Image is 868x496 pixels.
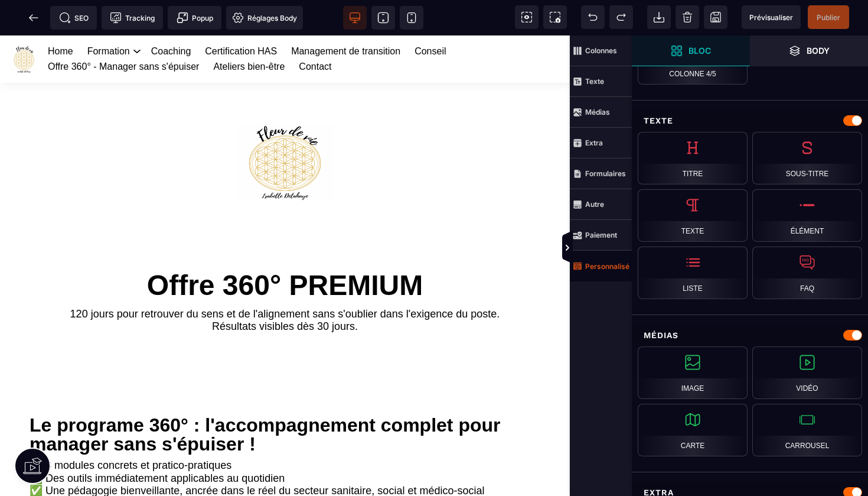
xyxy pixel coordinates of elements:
[151,8,191,24] a: Coaching
[585,200,604,209] strong: Autre
[168,6,221,30] span: Créer une alerte modale
[543,5,567,29] span: Capture d'écran
[10,10,38,38] img: https://sasu-fleur-de-vie.metaforma.io/home
[752,404,862,456] div: Carrousel
[213,24,285,39] a: Ateliers bien-être
[752,132,862,184] div: Sous-titre
[807,46,830,55] strong: Body
[177,12,213,24] span: Popup
[232,12,297,24] span: Réglages Body
[400,6,423,30] span: Voir mobile
[638,404,748,456] div: Carte
[226,6,303,30] span: Favicon
[32,270,537,300] text: 120 jours pour retrouver du sens et de l'alignement sans s'oublier dans l'exigence du poste. Résu...
[609,5,633,29] span: Rétablir
[343,6,367,30] span: Voir bureau
[570,35,632,66] span: Colonnes
[291,8,400,24] a: Management de transition
[30,377,540,421] text: Le programe 360° : l'accompagnement complet pour manager sans s'épuiser !
[570,158,632,189] span: Formulaires
[236,89,334,165] img: fddb039ee2cd576d9691c5ef50e92217_Logo.png
[749,13,793,22] span: Prévisualiser
[48,24,199,39] a: Offre 360° - Manager sans s'épuiser
[632,35,750,66] span: Ouvrir les blocs
[50,6,97,30] span: Métadata SEO
[817,13,840,22] span: Publier
[585,231,617,239] strong: Paiement
[742,5,801,29] span: Aperçu
[585,138,603,147] strong: Extra
[638,346,748,399] div: Image
[205,8,277,24] a: Certification HAS
[299,24,331,39] a: Contact
[676,5,699,29] span: Nettoyage
[415,8,446,24] a: Conseil
[570,66,632,97] span: Texte
[585,262,629,271] strong: Personnalisé
[515,5,539,29] span: Voir les composants
[110,12,155,24] span: Tracking
[585,77,604,86] strong: Texte
[570,97,632,128] span: Médias
[688,46,711,55] strong: Bloc
[638,132,748,184] div: Titre
[585,108,610,116] strong: Médias
[704,5,727,29] span: Enregistrer
[371,6,395,30] span: Voir tablette
[647,5,671,29] span: Importer
[808,5,849,29] span: Enregistrer le contenu
[638,247,748,299] div: Liste
[632,325,868,346] div: Médias
[752,346,862,399] div: Vidéo
[750,35,868,66] span: Ouvrir les calques
[87,8,130,24] a: Formation
[570,128,632,158] span: Extra
[585,169,626,178] strong: Formulaires
[632,231,644,266] span: Afficher les vues
[570,189,632,220] span: Autre
[638,189,748,242] div: Texte
[48,8,73,24] a: Home
[581,5,605,29] span: Défaire
[570,220,632,251] span: Paiement
[632,110,868,132] div: Texte
[570,251,632,281] span: Personnalisé
[59,12,89,24] span: SEO
[22,6,45,30] span: Retour
[585,46,617,55] strong: Colonnes
[752,247,862,299] div: FAQ
[102,6,163,30] span: Code de suivi
[752,189,862,242] div: Élément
